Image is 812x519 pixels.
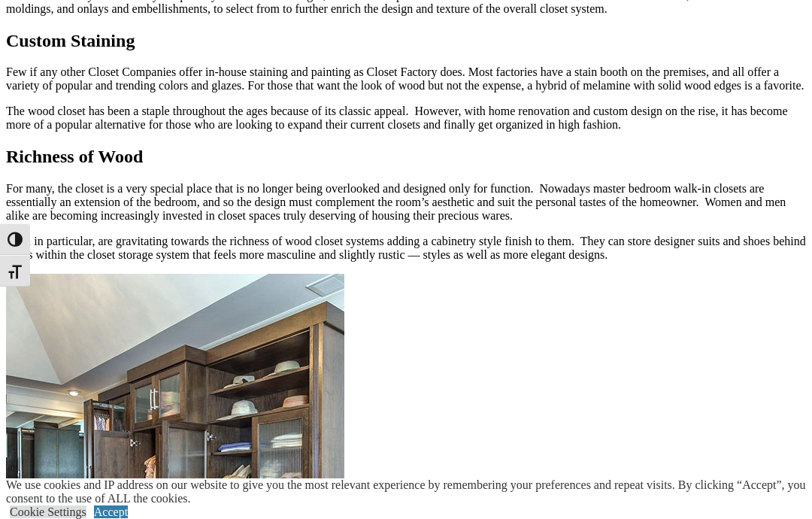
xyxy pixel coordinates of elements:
p: Men, in particular, are gravitating towards the richness of wood closet systems adding a cabinetr... [6,235,806,262]
h2: Richness of Wood [6,147,806,167]
a: Cookie Settings [10,505,86,518]
a: Accept [94,505,128,518]
p: The wood closet has been a staple throughout the ages because of its classic appeal. However, wit... [6,105,806,132]
p: For many, the closet is a very special place that is no longer being overlooked and designed only... [6,182,806,223]
div: We use cookies and IP address on our website to give you the most relevant experience by remember... [6,478,812,505]
h2: Custom Staining [6,31,806,51]
p: Few if any other Closet Companies offer in-house staining and painting as Closet Factory does. Mo... [6,65,806,93]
